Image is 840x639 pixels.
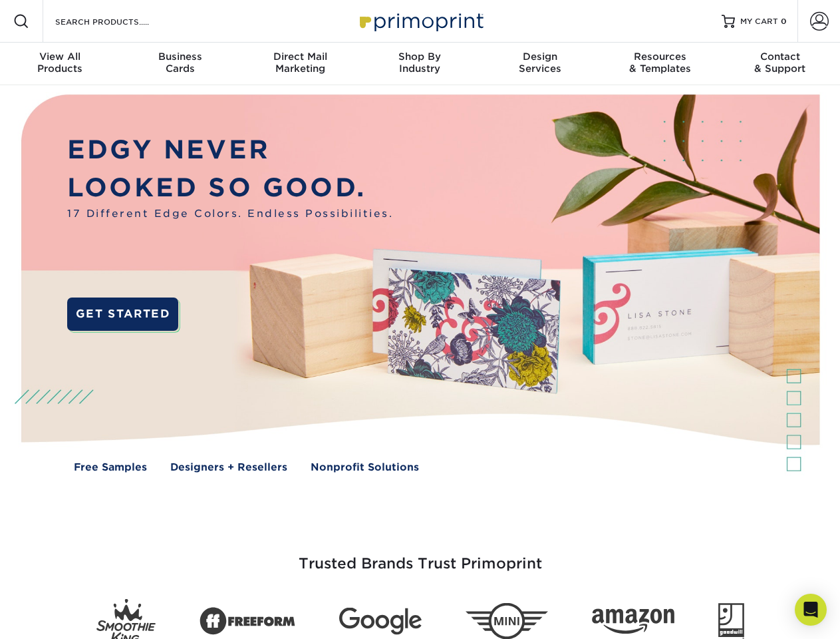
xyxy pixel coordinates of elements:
p: LOOKED SO GOOD. [67,169,393,207]
p: EDGY NEVER [67,131,393,169]
a: Free Samples [74,460,147,475]
img: Amazon [592,609,674,634]
div: & Support [720,51,840,75]
span: Direct Mail [240,51,360,63]
iframe: Google Customer Reviews [3,598,113,634]
a: BusinessCards [120,43,239,85]
a: GET STARTED [67,298,178,331]
a: Resources& Templates [600,43,720,85]
span: Resources [600,51,720,63]
a: Contact& Support [720,43,840,85]
span: 0 [781,17,787,26]
a: Shop ByIndustry [360,43,480,85]
span: MY CART [740,16,778,27]
a: Direct MailMarketing [240,43,360,85]
img: Primoprint [354,7,487,35]
a: Designers + Resellers [170,460,287,475]
div: Services [480,51,600,75]
div: Marketing [240,51,360,75]
h3: Trusted Brands Trust Primoprint [31,523,809,588]
span: Shop By [360,51,480,63]
a: DesignServices [480,43,600,85]
span: 17 Different Edge Colors. Endless Possibilities. [67,206,393,222]
div: & Templates [600,51,720,75]
span: Contact [720,51,840,63]
img: Goodwill [718,603,744,639]
div: Open Intercom Messenger [795,594,827,626]
div: Industry [360,51,480,75]
a: Nonprofit Solutions [311,460,419,475]
span: Business [120,51,239,63]
span: Design [480,51,600,63]
img: Google [339,608,422,635]
div: Cards [120,51,239,75]
input: SEARCH PRODUCTS..... [54,13,184,29]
